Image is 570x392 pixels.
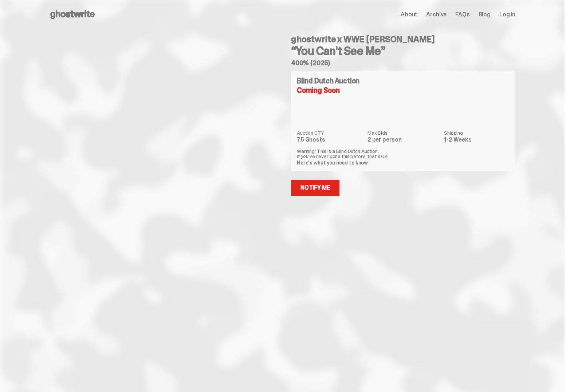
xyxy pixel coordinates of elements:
div: Coming Soon [297,87,510,94]
p: Warning: This is a Blind Dutch Auction. If you’ve never done this before, that’s OK. [297,149,510,159]
a: Blog [479,12,491,17]
dt: Shipping [444,130,510,135]
h3: “You Can't See Me” [291,45,515,57]
a: FAQs [455,12,469,17]
a: Here's what you need to know [297,159,368,166]
h5: 400% (2025) [291,60,515,66]
a: Notify Me [291,180,339,196]
h4: ghostwrite x WWE [PERSON_NAME] [291,35,515,44]
dd: 75 Ghosts [297,137,363,143]
h4: Blind Dutch Auction [297,77,359,84]
dd: 2 per person [367,137,440,143]
a: About [401,12,417,17]
dt: Max Bids [367,130,440,135]
a: Log in [499,12,515,17]
dd: 1-2 Weeks [444,137,510,143]
dt: Auction QTY [297,130,363,135]
a: Archive [426,12,447,17]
